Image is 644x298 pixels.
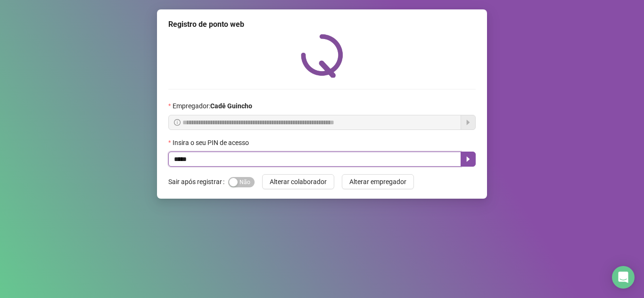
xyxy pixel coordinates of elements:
[349,177,406,187] span: Alterar empregador
[301,34,343,78] img: QRPoint
[464,155,472,163] span: caret-right
[262,174,334,189] button: Alterar colaborador
[270,177,327,187] span: Alterar colaborador
[174,119,181,126] span: info-circle
[612,266,635,289] div: Open Intercom Messenger
[168,19,476,30] div: Registro de ponto web
[168,137,255,148] label: Insira o seu PIN de acesso
[342,174,414,189] button: Alterar empregador
[168,174,228,189] label: Sair após registrar
[173,101,252,111] span: Empregador :
[210,102,252,110] strong: Cadê Guincho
